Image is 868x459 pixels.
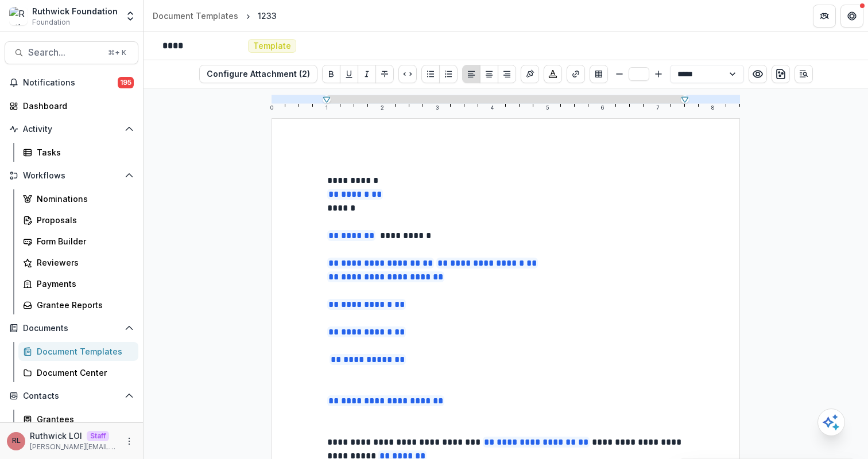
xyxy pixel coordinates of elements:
[18,295,138,314] a: Grantee Reports
[87,431,109,441] p: Staff
[9,7,28,25] img: Ruthwick Foundation
[544,65,562,83] button: Choose font color
[18,342,138,361] a: Document Templates
[480,65,498,83] button: Align Center
[5,319,138,337] button: Open Documents
[37,299,129,311] div: Grantee Reports
[37,146,129,158] div: Tasks
[5,166,138,185] button: Open Workflows
[199,65,317,83] button: Configure Attachment (2)
[498,65,516,83] button: Align Right
[23,78,118,88] span: Notifications
[18,189,138,208] a: Nominations
[37,214,129,226] div: Proposals
[358,65,376,83] button: Italicize
[5,41,138,64] button: Search...
[817,409,845,436] button: Open AI Assistant
[12,437,21,445] div: Ruthwick LOI
[258,10,277,22] div: 1233
[23,171,120,181] span: Workflows
[23,125,120,134] span: Activity
[749,65,767,83] button: Preview preview-doc.pdf
[253,41,291,51] span: Template
[30,442,118,452] p: [PERSON_NAME][EMAIL_ADDRESS][DOMAIN_NAME]
[37,193,129,205] div: Nominations
[439,65,458,83] button: Ordered List
[37,367,129,379] div: Document Center
[37,235,129,247] div: Form Builder
[148,7,243,24] a: Document Templates
[18,274,138,293] a: Payments
[840,5,863,28] button: Get Help
[18,253,138,272] a: Reviewers
[462,65,480,83] button: Align Left
[118,77,134,88] span: 195
[813,5,836,28] button: Partners
[23,100,129,112] div: Dashboard
[567,65,585,83] button: Create link
[375,65,394,83] button: Strike
[398,65,417,83] button: Code
[322,65,340,83] button: Bold
[37,278,129,290] div: Payments
[106,46,129,59] div: ⌘ + K
[32,17,70,28] span: Foundation
[37,413,129,425] div: Grantees
[122,5,138,28] button: Open entity switcher
[5,387,138,405] button: Open Contacts
[28,47,101,58] span: Search...
[23,391,120,401] span: Contacts
[23,324,120,333] span: Documents
[153,10,238,22] div: Document Templates
[32,5,118,17] div: Ruthwick Foundation
[18,143,138,162] a: Tasks
[795,65,813,83] button: Open Editor Sidebar
[5,120,138,138] button: Open Activity
[18,211,138,229] a: Proposals
[122,434,136,448] button: More
[590,65,608,83] button: Insert Table
[37,345,129,357] div: Document Templates
[5,96,138,115] a: Dashboard
[18,363,138,382] a: Document Center
[18,232,138,251] a: Form Builder
[37,256,129,269] div: Reviewers
[421,65,440,83] button: Bullet List
[521,65,539,83] button: Insert Signature
[30,430,82,442] p: Ruthwick LOI
[613,67,626,81] button: Smaller
[340,65,358,83] button: Underline
[772,65,790,83] button: download-word
[5,73,138,92] button: Notifications195
[18,410,138,429] a: Grantees
[652,67,665,81] button: Bigger
[148,7,281,24] nav: breadcrumb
